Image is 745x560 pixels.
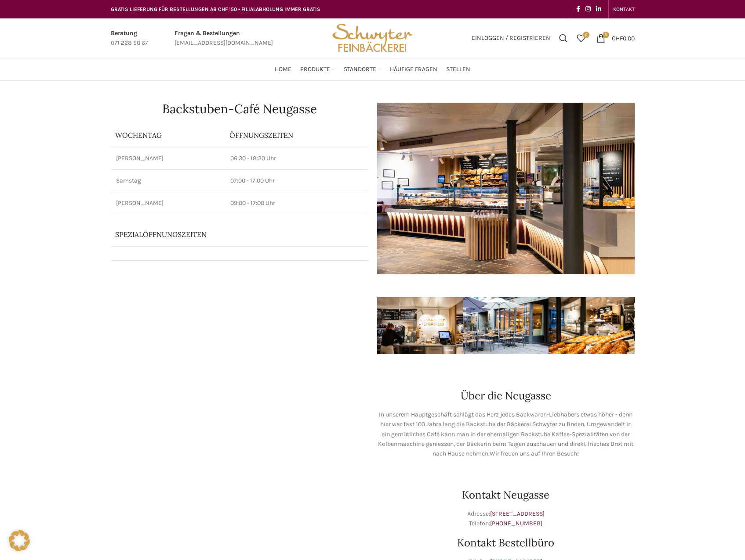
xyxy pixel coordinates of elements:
h1: Backstuben-Café Neugasse [111,103,368,115]
a: [STREET_ADDRESS] [490,510,545,517]
img: schwyter-12 [549,297,634,354]
p: Adresse: Telefon: [377,509,635,529]
a: Infobox link [111,29,148,48]
a: Instagram social link [583,3,593,15]
span: KONTAKT [613,6,635,12]
div: Main navigation [106,61,639,78]
a: [PHONE_NUMBER] [490,520,542,527]
a: Infobox link [174,29,273,48]
p: 06:30 - 18:30 Uhr [230,154,363,163]
span: Einloggen / Registrieren [472,35,550,41]
p: Spezialöffnungszeiten [115,230,339,239]
span: Standorte [344,65,376,74]
a: Facebook social link [574,3,583,15]
span: 0 [603,32,609,38]
p: In unserem Hauptgeschäft schlägt das Herz jedes Backwaren-Liebhabers etwas höher - denn hier war ... [377,410,635,459]
a: Suchen [555,29,572,47]
div: Meine Wunschliste [572,29,590,47]
a: 0 [572,29,590,47]
img: schwyter-61 [463,297,549,354]
p: 07:00 - 17:00 Uhr [230,176,363,185]
p: 09:00 - 17:00 Uhr [230,199,363,208]
p: [PERSON_NAME] [116,154,220,163]
iframe: bäckerei schwyter neugasse [111,410,368,542]
a: Linkedin social link [593,3,604,15]
h2: Kontakt Neugasse [377,490,635,500]
p: Wochentag [115,130,221,140]
span: Produkte [300,65,330,74]
span: Häufige Fragen [390,65,437,74]
p: ÖFFNUNGSZEITEN [229,130,364,140]
a: Standorte [344,61,381,78]
a: Einloggen / Registrieren [467,29,555,47]
p: [PERSON_NAME] [116,199,220,208]
a: 0 CHF0.00 [592,29,639,47]
span: CHF [612,34,623,42]
a: Häufige Fragen [390,61,437,78]
span: Wir freuen uns auf Ihren Besuch! [490,450,579,457]
div: Secondary navigation [609,0,639,18]
a: Produkte [300,61,335,78]
span: GRATIS LIEFERUNG FÜR BESTELLUNGEN AB CHF 150 - FILIALABHOLUNG IMMER GRATIS [111,6,320,12]
p: Samstag [116,176,220,185]
a: Site logo [329,34,415,41]
a: Home [275,61,291,78]
span: Home [275,65,291,74]
h2: Über die Neugasse [377,391,635,401]
span: Stellen [446,65,470,74]
h2: Kontakt Bestellbüro [377,538,635,548]
span: 0 [583,32,589,38]
img: schwyter-17 [377,297,463,354]
a: Stellen [446,61,470,78]
img: Bäckerei Schwyter [329,18,415,58]
bdi: 0.00 [612,34,635,42]
a: KONTAKT [613,0,635,18]
img: schwyter-10 [634,297,720,354]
